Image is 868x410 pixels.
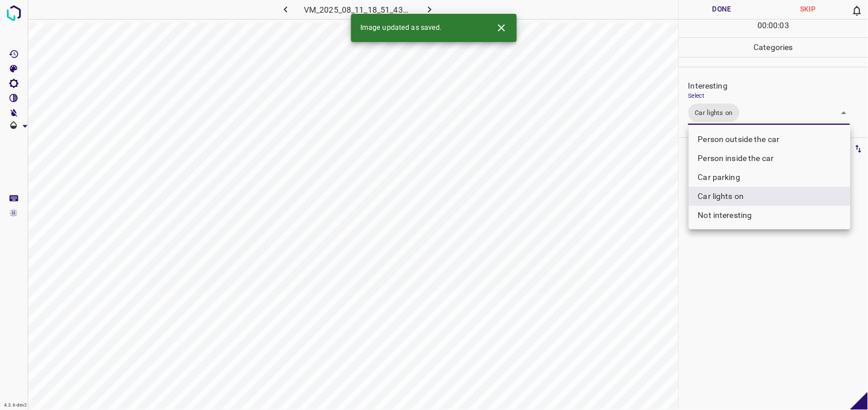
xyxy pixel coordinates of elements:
span: Image updated as saved. [360,23,442,33]
li: Car parking [689,168,851,187]
li: Person inside the car [689,149,851,168]
li: Car lights on [689,187,851,206]
button: Close [491,17,512,39]
li: Not interesting [689,206,851,225]
li: Person outside the car [689,130,851,149]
